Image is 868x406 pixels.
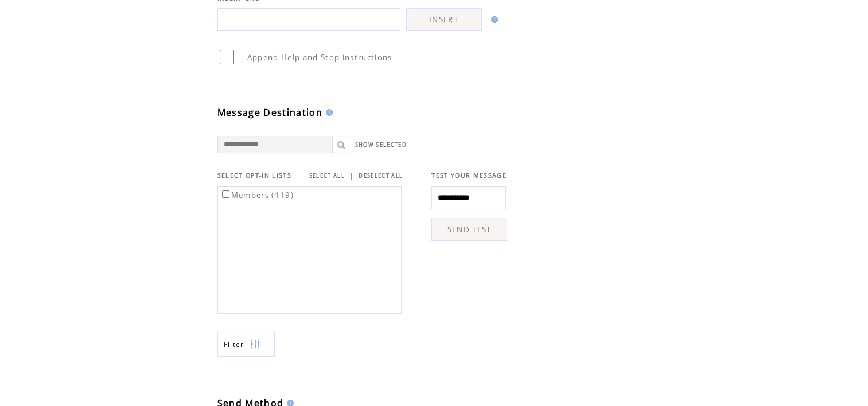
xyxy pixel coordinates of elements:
[217,106,322,119] span: Message Destination
[224,339,244,349] span: Show filters
[359,172,403,179] a: DESELECT ALL
[217,331,275,357] a: Filter
[309,172,345,179] a: SELECT ALL
[250,331,260,357] img: filters.png
[322,109,333,116] img: help.gif
[220,190,294,200] label: Members (119)
[247,52,392,63] span: Append Help and Stop instructions
[431,218,507,241] a: SEND TEST
[349,170,354,181] span: |
[217,171,291,179] span: SELECT OPT-IN LISTS
[355,141,407,149] a: SHOW SELECTED
[488,16,498,23] img: help.gif
[222,190,229,198] input: Members (119)
[431,171,507,179] span: TEST YOUR MESSAGE
[406,8,482,31] a: INSERT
